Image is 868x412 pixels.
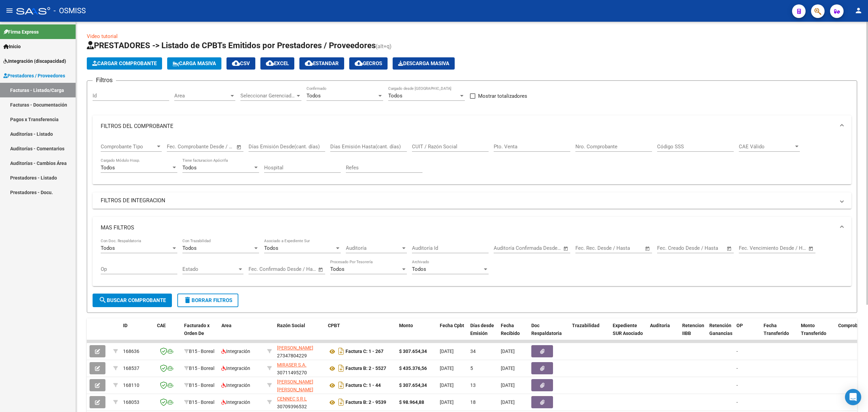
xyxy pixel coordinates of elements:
[854,6,863,15] mat-icon: person
[726,245,733,252] button: Open calendar
[173,60,216,67] span: Carga Masiva
[470,366,473,371] span: 5
[440,366,454,371] span: [DATE]
[609,245,642,251] input: Fecha fin
[277,396,307,401] span: CENNEC S R L
[277,361,322,375] div: 30711495270
[93,137,851,185] div: FILTROS DEL COMPROBANTE
[736,349,738,354] span: -
[337,397,346,408] i: Descargar documento
[3,28,39,36] span: Firma Express
[93,217,851,239] mat-expansion-panel-header: MAS FILTROS
[468,318,498,348] datatable-header-cell: Días desde Emisión
[93,192,851,209] mat-expansion-panel-header: FILTROS DE INTEGRACION
[181,318,219,348] datatable-header-cell: Facturado x Orden De
[330,266,344,272] span: Todos
[189,366,214,371] span: B15 - Boreal
[260,57,294,70] button: EXCEL
[189,399,214,405] span: B15 - Boreal
[177,294,238,307] button: Borrar Filtros
[349,57,388,70] button: Gecros
[388,93,402,99] span: Todos
[761,318,798,348] datatable-header-cell: Fecha Transferido
[412,266,426,272] span: Todos
[182,266,237,272] span: Estado
[101,144,156,150] span: Comprobante Tipo
[355,60,382,67] span: Gecros
[101,123,835,130] mat-panel-title: FILTROS DEL COMPROBANTE
[277,362,307,368] span: MIRASER S.A.
[99,297,166,303] span: Buscar Comprobante
[399,399,424,405] strong: $ 98.964,88
[498,318,529,348] datatable-header-cell: Fecha Recibido
[440,382,454,388] span: [DATE]
[531,323,562,336] span: Doc Respaldatoria
[120,318,154,348] datatable-header-cell: ID
[337,380,346,391] i: Descargar documento
[232,60,250,67] span: CSV
[221,366,250,371] span: Integración
[274,318,325,348] datatable-header-cell: Razón Social
[307,93,321,99] span: Todos
[240,93,295,99] span: Seleccionar Gerenciador
[650,323,670,328] span: Auditoria
[691,245,724,251] input: Fecha fin
[440,399,454,405] span: [DATE]
[613,323,643,336] span: Expediente SUR Asociado
[437,318,468,348] datatable-header-cell: Fecha Cpbt
[399,349,427,354] strong: $ 307.654,34
[346,349,383,354] strong: Factura C: 1 - 267
[501,382,515,388] span: [DATE]
[478,92,527,100] span: Mostrar totalizadores
[393,57,455,70] app-download-masive: Descarga masiva de comprobantes (adjuntos)
[299,57,344,70] button: Estandar
[154,318,181,348] datatable-header-cell: CAE
[221,382,250,388] span: Integración
[221,349,250,354] span: Integración
[123,399,139,405] span: 168053
[182,165,197,171] span: Todos
[232,59,240,67] mat-icon: cloud_download
[93,115,851,137] mat-expansion-panel-header: FILTROS DEL COMPROBANTE
[277,344,322,358] div: 27347804229
[346,245,401,251] span: Auditoría
[189,349,214,354] span: B15 - Boreal
[845,389,861,405] div: Open Intercom Messenger
[157,323,166,328] span: CAE
[679,318,707,348] datatable-header-cell: Retencion IIBB
[470,349,476,354] span: 34
[305,60,339,67] span: Estandar
[798,318,835,348] datatable-header-cell: Monto Transferido
[393,57,455,70] button: Descarga Masiva
[189,382,214,388] span: B15 - Boreal
[736,382,738,388] span: -
[501,323,520,336] span: Fecha Recibido
[396,318,437,348] datatable-header-cell: Monto
[501,349,515,354] span: [DATE]
[174,93,229,99] span: Area
[399,366,427,371] strong: $ 435.376,56
[572,323,599,328] span: Trazabilidad
[838,323,868,328] span: Comprobante
[657,245,685,251] input: Fecha inicio
[801,323,826,336] span: Monto Transferido
[527,245,560,251] input: Fecha fin
[305,59,313,67] mat-icon: cloud_download
[440,323,464,328] span: Fecha Cpbt
[3,43,21,50] span: Inicio
[264,245,278,251] span: Todos
[167,57,221,70] button: Carga Masiva
[736,399,738,405] span: -
[167,144,194,150] input: Fecha inicio
[277,395,322,409] div: 30709396532
[739,144,794,150] span: CAE Válido
[399,382,427,388] strong: $ 307.654,34
[93,239,851,286] div: MAS FILTROS
[470,323,494,336] span: Días desde Emisión
[707,318,734,348] datatable-header-cell: Retención Ganancias
[355,59,363,67] mat-icon: cloud_download
[282,266,315,272] input: Fecha fin
[123,382,139,388] span: 168110
[709,323,732,336] span: Retención Ganancias
[736,323,743,328] span: OP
